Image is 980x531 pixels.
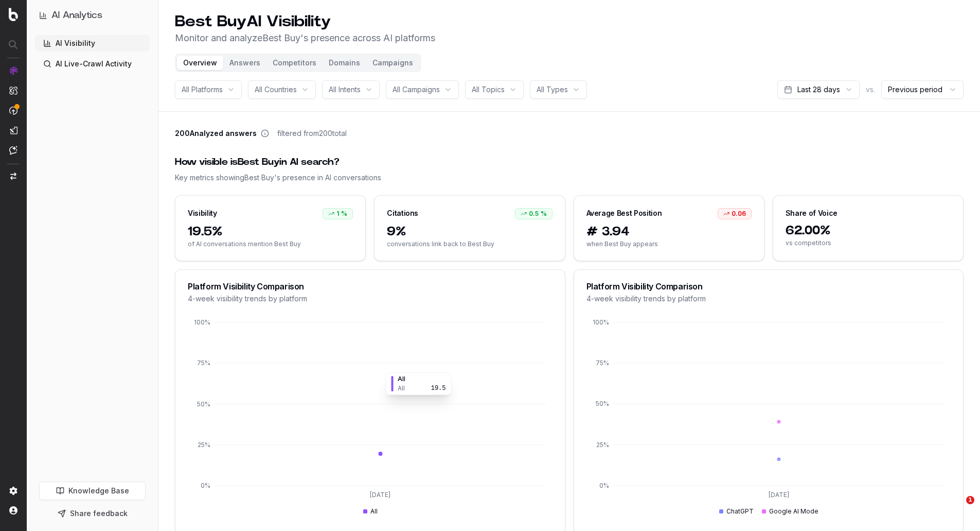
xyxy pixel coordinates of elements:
[9,126,17,134] img: Studio
[10,173,16,180] img: Switch project
[363,507,378,516] div: All
[596,400,609,408] tspan: 50%
[39,482,146,500] a: Knowledge Base
[718,208,752,219] div: 0.06
[586,294,951,304] div: 4-week visibility trends by platform
[515,208,553,219] div: 0.5
[175,155,964,169] div: How visible is Best Buy in AI search?
[198,441,210,449] tspan: 25%
[769,491,789,499] tspan: [DATE]
[175,128,257,139] span: 200 Analyzed answers
[586,224,752,240] span: # 3.94
[9,86,17,95] img: Intelligence
[175,12,435,31] h1: Best Buy AI Visibility
[188,294,553,304] div: 4-week visibility trends by platform
[387,224,552,240] span: 9%
[9,106,17,115] img: Activation
[9,487,17,495] img: Setting
[719,507,754,516] div: ChatGPT
[593,318,609,326] tspan: 100%
[266,56,323,70] button: Competitors
[966,496,974,504] span: 1
[945,496,970,521] iframe: Intercom live chat
[599,482,609,489] tspan: 0%
[786,208,838,218] div: Share of Voice
[370,491,390,499] tspan: [DATE]
[586,240,752,248] span: when Best Buy appears
[786,222,951,239] span: 62.00%
[366,56,419,70] button: Campaigns
[762,507,818,516] div: Google AI Mode
[223,56,266,70] button: Answers
[175,31,435,45] p: Monitor and analyze Best Buy 's presence across AI platforms
[177,56,223,70] button: Overview
[586,282,951,290] div: Platform Visibility Comparison
[197,400,210,408] tspan: 50%
[472,84,505,95] span: All Topics
[255,84,297,95] span: All Countries
[586,208,662,218] div: Average Best Position
[541,210,547,218] span: %
[194,318,210,326] tspan: 100%
[188,240,353,248] span: of AI conversations mention Best Buy
[387,240,552,248] span: conversations link back to Best Buy
[341,210,347,218] span: %
[39,504,146,523] button: Share feedback
[188,282,553,290] div: Platform Visibility Comparison
[9,66,17,75] img: Analytics
[201,482,210,489] tspan: 0%
[596,359,609,367] tspan: 75%
[35,56,150,72] a: AI Live-Crawl Activity
[51,8,102,23] h1: AI Analytics
[596,441,609,449] tspan: 25%
[188,208,217,218] div: Visibility
[9,146,17,155] img: Assist
[182,84,223,95] span: All Platforms
[35,35,150,52] a: AI Visibility
[329,84,361,95] span: All Intents
[786,239,951,247] span: vs competitors
[393,84,440,95] span: All Campaigns
[387,208,418,218] div: Citations
[197,359,210,367] tspan: 75%
[323,208,353,219] div: 1
[39,8,146,23] button: AI Analytics
[175,173,964,183] div: Key metrics showing Best Buy 's presence in AI conversations
[277,128,347,139] span: filtered from 200 total
[9,506,17,515] img: My account
[323,56,366,70] button: Domains
[188,224,353,240] span: 19.5%
[9,8,18,21] img: Botify logo
[866,84,875,95] span: vs.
